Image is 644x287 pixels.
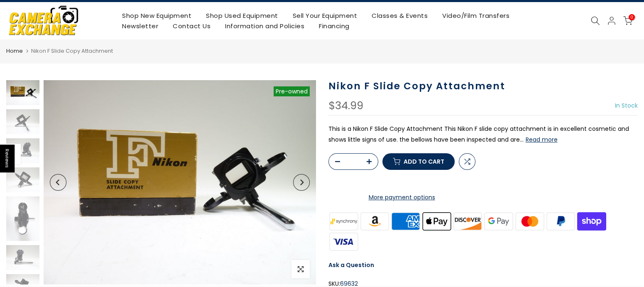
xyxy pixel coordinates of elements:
[6,80,39,105] img: Nikon F Slide Copy Attachment Viewfinders and Accessories Nikon 69632
[293,174,310,191] button: Next
[285,10,365,21] a: Sell Your Equipment
[50,174,66,191] button: Previous
[312,21,357,31] a: Financing
[31,47,113,55] span: Nikon F Slide Copy Attachment
[328,124,638,145] p: This is a Nikon F Slide Copy Attachment This Nikon F slide copy attachment is in excellent cosmet...
[328,101,363,111] div: $34.99
[328,231,360,252] img: visa
[435,10,517,21] a: Video/Film Transfers
[615,101,638,110] span: In Stock
[166,21,218,31] a: Contact Us
[6,138,39,163] img: Nikon F Slide Copy Attachment Viewfinders and Accessories Nikon 69632
[359,211,390,231] img: amazon payments
[576,211,607,231] img: shopify pay
[328,80,638,92] h1: Nikon F Slide Copy Attachment
[382,153,455,170] button: Add to cart
[526,136,558,143] button: Read more
[514,211,545,231] img: master
[545,211,576,231] img: paypal
[115,10,199,21] a: Shop New Equipment
[629,14,635,20] span: 0
[421,211,452,231] img: apple pay
[365,10,435,21] a: Classes & Events
[623,16,632,25] a: 0
[390,211,421,231] img: american express
[328,261,374,269] a: Ask a Question
[404,159,444,164] span: Add to cart
[44,80,316,285] img: Nikon F Slide Copy Attachment Viewfinders and Accessories Nikon 69632
[452,211,483,231] img: discover
[6,47,23,55] a: Home
[6,245,39,270] img: Nikon F Slide Copy Attachment Viewfinders and Accessories Nikon 69632
[115,21,166,31] a: Newsletter
[6,109,39,134] img: Nikon F Slide Copy Attachment Viewfinders and Accessories Nikon 69632
[218,21,312,31] a: Information and Policies
[328,192,475,203] a: More payment options
[6,196,39,241] img: Nikon F Slide Copy Attachment Viewfinders and Accessories Nikon 69632
[6,167,39,192] img: Nikon F Slide Copy Attachment Viewfinders and Accessories Nikon 69632
[199,10,286,21] a: Shop Used Equipment
[483,211,514,231] img: google pay
[328,211,360,231] img: synchrony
